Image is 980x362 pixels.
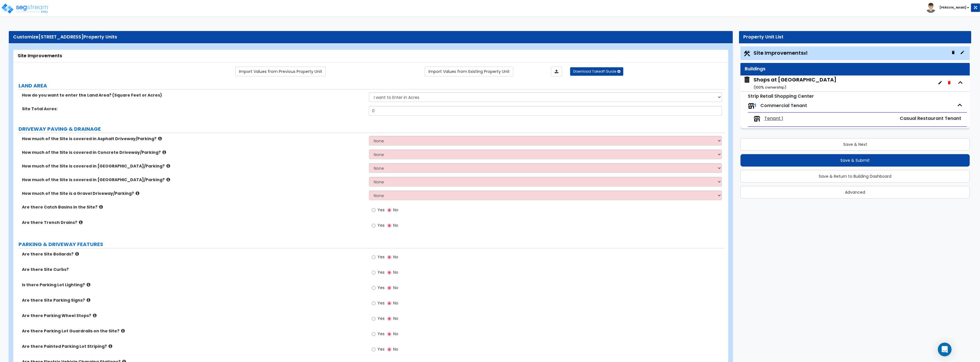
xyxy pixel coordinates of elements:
span: Yes [377,207,385,213]
label: DRIVEWAY PAVING & DRAINAGE [19,125,725,133]
label: Are there Site Curbs? [22,267,365,272]
img: avatar.png [926,3,936,13]
span: No [393,316,398,321]
button: Save & Submit [740,154,970,167]
span: Download Takeoff Guide [573,69,616,74]
label: Are there Parking Lot Guardrails on the Site? [22,328,365,334]
label: Are there Painted Parking Lot Striping? [22,343,365,349]
input: Yes [372,254,375,260]
input: Yes [372,222,375,229]
span: Yes [377,300,385,306]
span: No [393,331,398,337]
img: tenants.png [748,103,755,109]
span: Yes [377,316,385,321]
label: How much of the Site is covered in Concrete Driveway/Parking? [22,150,365,155]
span: Yes [377,222,385,228]
img: building.svg [743,76,751,83]
span: 1 [755,102,756,109]
label: How much of the Site is covered in Asphalt Driveway/Parking? [22,136,365,142]
i: click for more info! [93,313,97,318]
input: No [387,346,391,353]
img: logo_pro_r.png [1,3,49,14]
button: Save & Return to Building Dashboard [740,170,970,183]
i: click for more info! [79,220,83,224]
span: Shops at Parkway VIllage [743,76,836,91]
span: [STREET_ADDRESS] [38,34,83,40]
label: Site Total Acres: [22,106,365,112]
small: Strip Retail Shopping Center [748,93,814,99]
input: Yes [372,316,375,322]
span: No [393,222,398,228]
i: click for more info! [109,344,112,348]
i: click for more info! [166,164,170,168]
input: Yes [372,207,375,213]
div: Buildings [745,66,965,72]
i: click for more info! [166,177,170,182]
div: Customize Property Units [13,34,728,40]
input: No [387,331,391,337]
i: click for more info! [121,329,125,333]
i: click for more info! [87,298,90,302]
span: No [393,207,398,213]
input: Yes [372,331,375,337]
span: Commercial Tenant [760,102,807,109]
label: How much of the Site is covered in [GEOGRAPHIC_DATA]/Parking? [22,177,365,183]
i: click for more info! [136,191,139,195]
span: Yes [377,269,385,275]
span: Yes [377,331,385,337]
a: Import the dynamic attribute values from existing properties. [425,67,513,76]
label: LAND AREA [19,82,725,89]
input: No [387,254,391,260]
input: Yes [372,300,375,306]
label: PARKING & DRIVEWAY FEATURES [19,241,725,248]
i: click for more info! [87,283,90,287]
span: Yes [377,285,385,291]
div: Property Unit List [743,34,967,40]
span: No [393,269,398,275]
label: Are there Site Parking Signs? [22,297,365,303]
button: Advanced [740,186,970,199]
a: Import the dynamic attributes value through Excel sheet [551,67,562,76]
button: Download Takeoff Guide [570,67,623,76]
div: Open Intercom Messenger [938,343,952,356]
span: Yes [377,254,385,260]
img: tenants.png [754,115,760,122]
i: click for more info! [75,252,79,256]
small: ( 100 % ownership) [754,85,786,90]
input: No [387,207,391,213]
input: Yes [372,269,375,276]
label: How much of the Site is covered in [GEOGRAPHIC_DATA]/Parking? [22,163,365,169]
div: Shops at [GEOGRAPHIC_DATA] [754,76,836,91]
input: No [387,316,391,322]
span: No [393,300,398,306]
input: Yes [372,285,375,291]
input: Yes [372,346,375,353]
span: Site Improvements [754,49,807,56]
a: Import the dynamic attribute values from previous properties. [235,67,326,76]
label: Is there Parking Lot Lighting? [22,282,365,288]
label: How do you want to enter the Land Area? (Square Feet or Acres) [22,92,365,98]
div: Site Improvements [18,53,724,59]
label: Are there Catch Basins in the Site? [22,204,365,210]
img: Construction.png [743,50,751,57]
input: No [387,222,391,229]
span: Casual Restaurant Tenant [900,115,961,122]
span: No [393,346,398,352]
input: No [387,269,391,276]
i: click for more info! [158,136,162,141]
input: No [387,285,391,291]
span: Yes [377,346,385,352]
label: Are there Site Bollards? [22,251,365,257]
input: No [387,300,391,306]
span: No [393,285,398,291]
span: Tenant 1 [764,115,783,122]
label: Are there Trench Drains? [22,220,365,225]
button: Save & Next [740,138,970,151]
label: Are there Parking Wheel Stops? [22,313,365,318]
small: x1 [804,50,807,56]
b: [PERSON_NAME] [940,5,966,10]
label: How much of the Site is a Gravel Driveway/Parking? [22,191,365,196]
i: click for more info! [99,205,103,209]
i: click for more info! [162,150,166,154]
span: No [393,254,398,260]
